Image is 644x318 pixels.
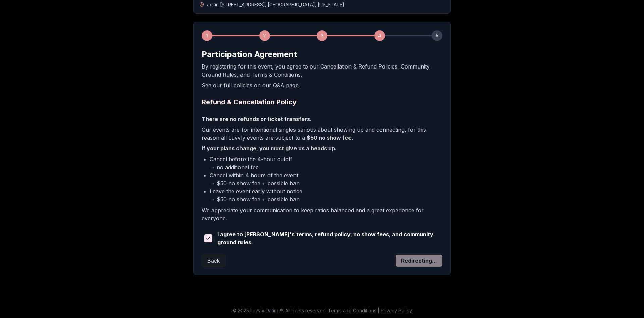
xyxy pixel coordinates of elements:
[202,206,442,222] p: We appreciate your communication to keep ratios balanced and a great experience for everyone.
[202,126,442,142] p: Our events are for intentional singles serious about showing up and connecting, for this reason a...
[202,144,442,152] p: If your plans change, you must give us a heads up.
[317,30,327,41] div: 3
[210,155,442,171] li: Cancel before the 4-hour cutoff → no additional fee
[307,134,352,141] b: $50 no show fee
[381,308,412,313] a: Privacy Policy
[432,30,442,41] div: 5
[374,30,385,41] div: 4
[328,308,376,313] a: Terms and Conditions
[210,171,442,187] li: Cancel within 4 hours of the event → $50 no show fee + possible ban
[202,49,442,60] h2: Participation Agreement
[378,308,379,313] span: |
[207,1,344,8] span: a/stir , [STREET_ADDRESS] , [GEOGRAPHIC_DATA] , [US_STATE]
[202,81,442,89] p: See our full policies on our Q&A .
[286,82,299,89] a: page
[210,187,442,203] li: Leave the event early without notice → $50 no show fee + possible ban
[202,62,442,79] p: By registering for this event, you agree to our , , and .
[251,71,301,78] a: Terms & Conditions
[202,97,442,107] h2: Refund & Cancellation Policy
[202,30,212,41] div: 1
[217,230,442,246] span: I agree to [PERSON_NAME]'s terms, refund policy, no show fees, and community ground rules.
[202,255,226,267] button: Back
[202,115,442,123] p: There are no refunds or ticket transfers.
[320,63,397,70] a: Cancellation & Refund Policies
[259,30,270,41] div: 2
